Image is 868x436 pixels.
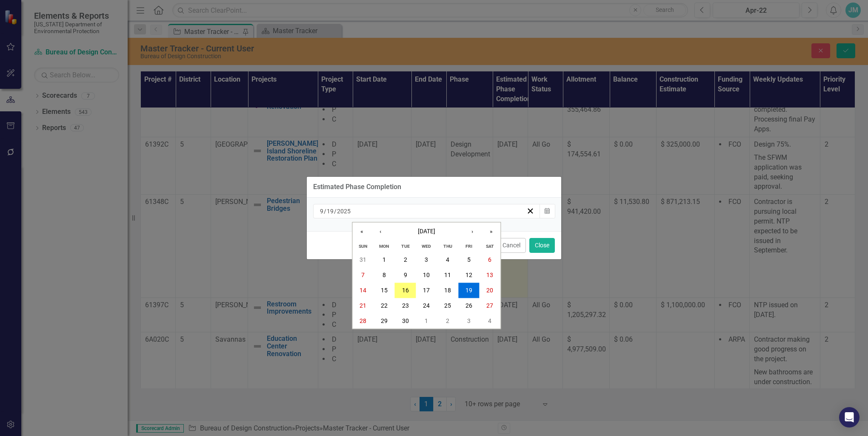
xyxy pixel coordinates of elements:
button: September 10, 2025 [416,268,437,283]
button: October 3, 2025 [458,314,480,329]
abbr: Thursday [443,244,452,249]
abbr: September 15, 2025 [381,287,388,294]
button: October 2, 2025 [437,314,458,329]
div: Estimated Phase Completion [313,183,401,191]
button: September 17, 2025 [416,283,437,298]
input: dd [326,207,334,215]
abbr: Sunday [359,244,367,249]
abbr: September 27, 2025 [486,303,493,309]
abbr: September 6, 2025 [488,257,491,263]
abbr: September 23, 2025 [402,303,409,309]
abbr: September 2, 2025 [404,257,407,263]
abbr: September 9, 2025 [404,272,407,279]
abbr: September 18, 2025 [444,287,451,294]
abbr: September 29, 2025 [381,318,388,325]
button: September 18, 2025 [437,283,458,298]
abbr: September 30, 2025 [402,318,409,325]
button: September 22, 2025 [374,298,395,314]
abbr: October 4, 2025 [488,318,491,325]
button: September 7, 2025 [352,268,374,283]
button: September 25, 2025 [437,298,458,314]
abbr: August 31, 2025 [360,257,366,263]
button: September 1, 2025 [374,252,395,268]
button: » [482,223,500,241]
abbr: September 1, 2025 [383,257,386,263]
button: September 19, 2025 [458,283,480,298]
abbr: September 4, 2025 [446,257,449,263]
input: mm [320,207,324,215]
span: [DATE] [418,228,435,235]
abbr: September 11, 2025 [444,272,451,279]
abbr: September 10, 2025 [423,272,430,279]
button: September 29, 2025 [374,314,395,329]
abbr: September 21, 2025 [360,303,366,309]
abbr: Saturday [486,244,494,249]
abbr: September 22, 2025 [381,303,388,309]
abbr: September 26, 2025 [465,303,472,309]
button: September 8, 2025 [374,268,395,283]
button: October 4, 2025 [480,314,501,329]
button: « [352,223,371,241]
abbr: September 8, 2025 [383,272,386,279]
button: September 21, 2025 [352,298,374,314]
button: August 31, 2025 [352,252,374,268]
abbr: Tuesday [401,244,410,249]
abbr: Wednesday [422,244,431,249]
input: yyyy [337,207,351,215]
abbr: September 24, 2025 [423,303,430,309]
button: September 11, 2025 [437,268,458,283]
abbr: Friday [465,244,472,249]
button: September 30, 2025 [395,314,416,329]
abbr: September 14, 2025 [360,287,366,294]
button: September 28, 2025 [352,314,374,329]
abbr: September 16, 2025 [402,287,409,294]
button: September 15, 2025 [374,283,395,298]
button: [DATE] [390,223,463,241]
abbr: October 1, 2025 [425,318,428,325]
abbr: September 13, 2025 [486,272,493,279]
abbr: October 3, 2025 [467,318,471,325]
button: › [463,223,482,241]
button: October 1, 2025 [416,314,437,329]
span: / [324,207,326,215]
abbr: September 19, 2025 [465,287,472,294]
button: September 13, 2025 [480,268,501,283]
abbr: September 17, 2025 [423,287,430,294]
span: / [334,207,337,215]
button: September 5, 2025 [458,252,480,268]
button: September 2, 2025 [395,252,416,268]
abbr: Monday [379,244,389,249]
abbr: September 7, 2025 [361,272,365,279]
button: September 16, 2025 [395,283,416,298]
abbr: September 20, 2025 [486,287,493,294]
abbr: October 2, 2025 [446,318,449,325]
abbr: September 25, 2025 [444,303,451,309]
button: September 3, 2025 [416,252,437,268]
button: September 9, 2025 [395,268,416,283]
abbr: September 12, 2025 [465,272,472,279]
button: ‹ [371,223,390,241]
button: September 6, 2025 [480,252,501,268]
button: Cancel [497,238,526,253]
button: September 12, 2025 [458,268,480,283]
button: September 4, 2025 [437,252,458,268]
button: September 27, 2025 [480,298,501,314]
abbr: September 28, 2025 [360,318,366,325]
button: Close [529,238,555,253]
div: Open Intercom Messenger [839,407,859,428]
abbr: September 3, 2025 [425,257,428,263]
button: September 14, 2025 [352,283,374,298]
button: September 24, 2025 [416,298,437,314]
button: September 23, 2025 [395,298,416,314]
abbr: September 5, 2025 [467,257,471,263]
button: September 26, 2025 [458,298,480,314]
button: September 20, 2025 [480,283,501,298]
